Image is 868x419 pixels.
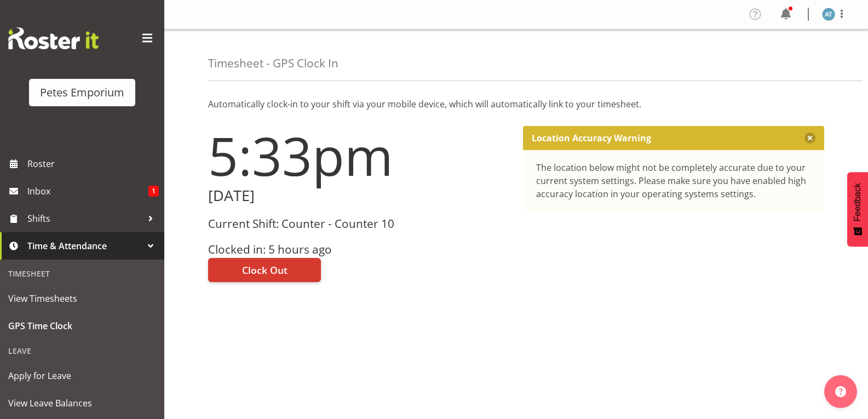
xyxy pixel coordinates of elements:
[208,258,321,282] button: Clock Out
[27,183,148,199] span: Inbox
[27,210,142,227] span: Shifts
[208,97,824,111] p: Automatically clock-in to your shift via your mobile device, which will automatically link to you...
[148,186,159,197] span: 1
[208,187,510,204] h2: [DATE]
[8,395,156,411] span: View Leave Balances
[242,263,288,277] span: Clock Out
[8,368,156,384] span: Apply for Leave
[208,217,510,230] h3: Current Shift: Counter - Counter 10
[3,262,162,285] div: Timesheet
[822,8,835,21] img: alex-micheal-taniwha5364.jpg
[3,340,162,362] div: Leave
[208,57,338,70] h4: Timesheet - GPS Clock In
[27,238,142,254] span: Time & Attendance
[40,84,124,101] div: Petes Emporium
[835,386,846,397] img: help-xxl-2.png
[3,389,162,417] a: View Leave Balances
[208,126,510,185] h1: 5:33pm
[8,27,99,49] img: Rosterit website logo
[208,243,510,256] h3: Clocked in: 5 hours ago
[804,133,815,144] button: Close message
[8,290,156,307] span: View Timesheets
[853,183,863,221] span: Feedback
[3,362,162,389] a: Apply for Leave
[3,312,162,340] a: GPS Time Clock
[27,156,159,172] span: Roster
[8,318,156,334] span: GPS Time Clock
[536,161,812,200] div: The location below might not be completely accurate due to your current system settings. Please m...
[847,172,868,246] button: Feedback - Show survey
[532,133,651,144] p: Location Accuracy Warning
[3,285,162,312] a: View Timesheets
